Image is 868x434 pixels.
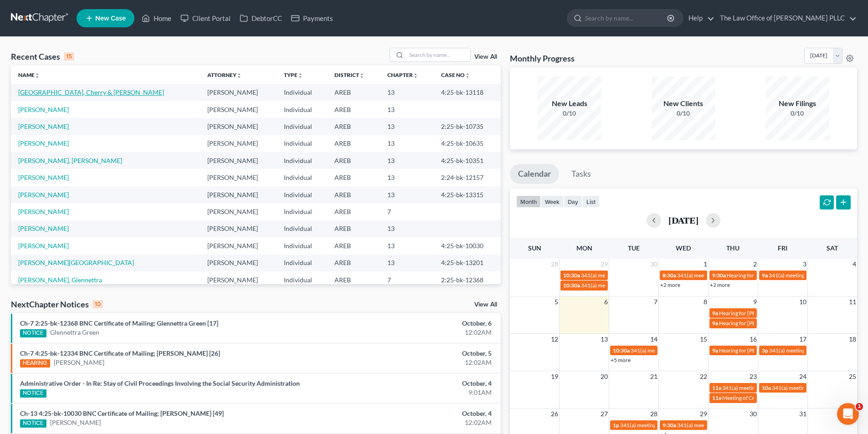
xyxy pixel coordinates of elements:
[550,259,559,270] span: 28
[582,195,600,208] button: list
[581,272,669,279] span: 341(a) meeting for [PERSON_NAME]
[631,347,719,354] span: 341(a) meeting for [PERSON_NAME]
[359,73,365,78] i: unfold_more
[726,244,740,252] span: Thu
[18,88,164,96] a: [GEOGRAPHIC_DATA], Cherry & [PERSON_NAME]
[434,84,501,101] td: 4:25-bk-13118
[200,237,277,254] td: [PERSON_NAME]
[277,135,327,152] td: Individual
[340,418,492,427] div: 12:02AM
[722,394,823,401] span: Meeting of Creditors for [PERSON_NAME]
[699,408,708,419] span: 29
[327,135,380,152] td: AREB
[277,186,327,203] td: Individual
[677,272,765,279] span: 341(a) meeting for [PERSON_NAME]
[340,409,492,418] div: October, 4
[277,255,327,271] td: Individual
[563,282,580,289] span: 10:30a
[550,334,559,345] span: 12
[765,98,829,109] div: New Filings
[541,195,564,208] button: week
[434,169,501,186] td: 2:24-bk-12157
[20,379,300,387] a: Administrative Order - In Re: Stay of Civil Proceedings Involving the Social Security Administration
[663,272,676,279] span: 8:30a
[200,220,277,237] td: [PERSON_NAME]
[802,259,807,270] span: 3
[327,271,380,288] td: AREB
[18,276,102,284] a: [PERSON_NAME], Glennettra
[434,118,501,135] td: 2:25-bk-10735
[652,98,715,109] div: New Clients
[327,186,380,203] td: AREB
[798,408,807,419] span: 31
[277,169,327,186] td: Individual
[334,71,365,78] a: Districtunfold_more
[35,73,40,78] i: unfold_more
[554,296,559,307] span: 5
[54,358,104,367] a: [PERSON_NAME]
[677,422,765,429] span: 341(a) meeting for [PERSON_NAME]
[727,272,798,279] span: Hearing for [PERSON_NAME]
[712,384,721,391] span: 11a
[277,237,327,254] td: Individual
[434,271,501,288] td: 2:25-bk-12368
[95,15,126,22] span: New Case
[200,152,277,169] td: [PERSON_NAME]
[649,408,658,419] span: 28
[538,98,601,109] div: New Leads
[327,220,380,237] td: AREB
[277,118,327,135] td: Individual
[848,371,857,382] span: 25
[18,191,69,199] a: [PERSON_NAME]
[528,244,541,252] span: Sun
[380,271,434,288] td: 7
[327,84,380,101] td: AREB
[340,349,492,358] div: October, 5
[628,244,640,252] span: Tue
[516,195,541,208] button: month
[277,203,327,220] td: Individual
[207,71,242,78] a: Attorneyunfold_more
[298,73,303,78] i: unfold_more
[712,394,721,401] span: 11a
[18,139,69,147] a: [PERSON_NAME]
[64,52,74,61] div: 15
[798,371,807,382] span: 24
[474,54,497,60] a: View All
[327,237,380,254] td: AREB
[719,347,790,354] span: Hearing for [PERSON_NAME]
[18,157,122,164] a: [PERSON_NAME], [PERSON_NAME]
[18,106,69,113] a: [PERSON_NAME]
[434,135,501,152] td: 4:25-bk-10635
[11,51,74,62] div: Recent Cases
[18,123,69,130] a: [PERSON_NAME]
[510,164,559,184] a: Calendar
[20,419,46,428] div: NOTICE
[200,271,277,288] td: [PERSON_NAME]
[798,296,807,307] span: 10
[852,259,857,270] span: 4
[287,10,338,26] a: Payments
[327,101,380,118] td: AREB
[827,244,838,252] span: Sat
[663,422,676,429] span: 9:30a
[20,319,218,327] a: Ch-7 2:25-bk-12368 BNC Certificate of Mailing; Glennettra Green [17]
[762,272,768,279] span: 9a
[848,334,857,345] span: 18
[684,10,714,26] a: Help
[564,195,582,208] button: day
[856,403,863,410] span: 1
[327,255,380,271] td: AREB
[563,164,599,184] a: Tasks
[434,255,501,271] td: 4:25-bk-13201
[380,135,434,152] td: 13
[200,101,277,118] td: [PERSON_NAME]
[649,259,658,270] span: 30
[611,357,631,363] a: +5 more
[277,220,327,237] td: Individual
[712,310,718,317] span: 9a
[387,71,418,78] a: Chapterunfold_more
[380,101,434,118] td: 13
[92,300,103,308] div: 10
[703,259,708,270] span: 1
